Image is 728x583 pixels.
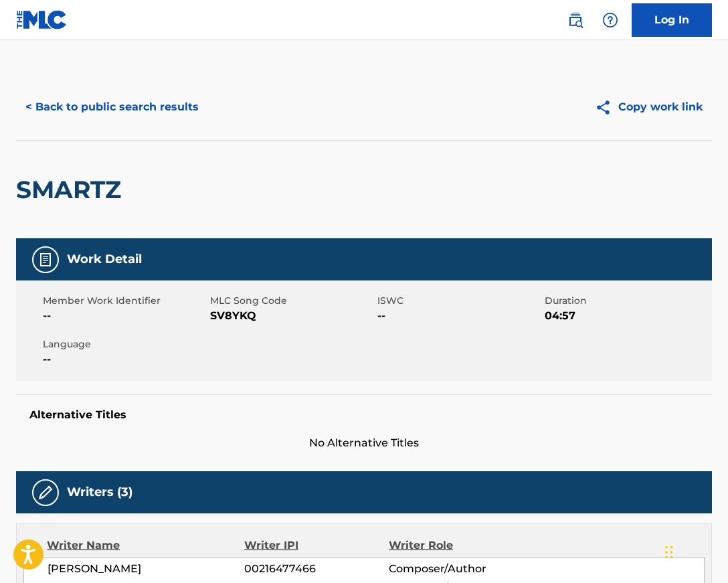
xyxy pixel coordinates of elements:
[67,485,132,500] h5: Writers (3)
[661,519,728,583] iframe: Chat Widget
[567,12,583,28] img: search
[43,294,207,308] span: Member Work Identifier
[244,537,389,554] div: Writer IPI
[43,337,207,351] span: Language
[16,10,68,29] img: MLC Logo
[377,294,541,308] span: ISWC
[16,175,128,205] h2: SMARTZ
[389,561,520,577] span: Composer/Author
[67,252,142,267] h5: Work Detail
[545,308,709,324] span: 04:57
[43,351,207,367] span: --
[389,537,521,554] div: Writer Role
[210,308,374,324] span: SV8YKQ
[48,561,244,577] span: [PERSON_NAME]
[632,3,712,37] a: Log In
[16,90,208,124] button: < Back to public search results
[562,7,589,33] a: Public Search
[29,408,699,422] h5: Alternative Titles
[244,561,389,577] span: 00216477466
[16,435,712,451] span: No Alternative Titles
[37,485,54,501] img: Writers
[595,99,618,116] img: Copy work link
[43,308,207,324] span: --
[602,12,618,28] img: help
[47,537,244,554] div: Writer Name
[210,294,374,308] span: MLC Song Code
[665,532,673,572] div: Drag
[585,90,712,124] button: Copy work link
[597,7,624,33] div: Help
[37,252,54,268] img: Work Detail
[377,308,541,324] span: --
[545,294,709,308] span: Duration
